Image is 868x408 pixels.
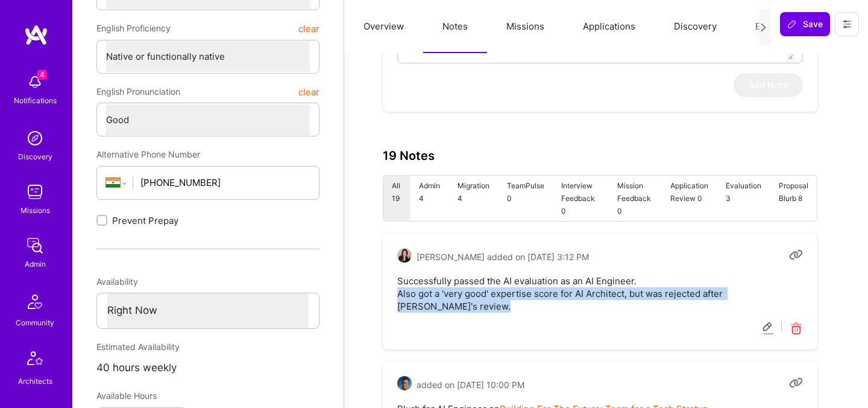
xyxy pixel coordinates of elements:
div: Missions [20,204,50,217]
div: Discovery [18,150,52,163]
img: discovery [23,126,47,150]
img: Community [20,287,49,316]
img: User Avatar [397,248,412,263]
li: Migration 4 [448,176,498,221]
span: Prevent Prepay [112,214,178,227]
span: 4 [37,70,47,80]
i: Copy link [789,376,803,390]
i: Copy link [789,248,803,262]
i: Delete [789,322,803,336]
li: TeamPulse 0 [498,176,553,221]
span: [PERSON_NAME] added on [DATE] 3:12 PM [417,250,589,263]
button: clear [298,81,319,103]
span: Alternative Phone Number [96,149,200,159]
img: User Avatar [397,376,412,390]
img: admin teamwork [23,234,47,258]
i: icon Next [759,23,768,32]
h3: 19 Notes [383,148,435,163]
span: English Pronunciation [96,81,180,103]
div: Availability [96,271,319,293]
div: Estimated Availability [96,336,319,358]
div: Available Hours [96,385,187,407]
div: Architects [18,375,52,387]
img: logo [24,24,48,46]
input: +1 (000) 000-0000 [140,167,310,198]
div: Notifications [14,94,57,107]
li: Application Review 0 [662,176,717,221]
div: Community [16,316,54,329]
pre: Successfully passed the AI evaluation as an AI Engineer. Also got a 'very good' expertise score f... [397,275,803,313]
span: added on [DATE] 10:00 PM [417,378,524,391]
img: Architects [20,346,49,375]
button: Add Note [734,73,803,97]
a: User Avatar [397,248,412,266]
li: Mission Feedback 0 [609,176,662,221]
button: Save [780,12,830,36]
li: All 19 [383,176,410,221]
li: Proposal Blurb 8 [770,176,817,221]
img: teamwork [23,180,47,204]
div: 40 hours weekly [96,358,319,378]
span: English Proficiency [96,18,171,39]
i: Edit [761,322,775,336]
button: clear [298,18,319,39]
li: Evaluation 3 [717,176,770,221]
li: Interview Feedback 0 [553,176,609,221]
img: bell [23,70,47,94]
li: Admin 4 [410,176,449,221]
div: Admin [25,258,46,270]
a: User Avatar [397,376,412,394]
span: Save [787,18,823,30]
